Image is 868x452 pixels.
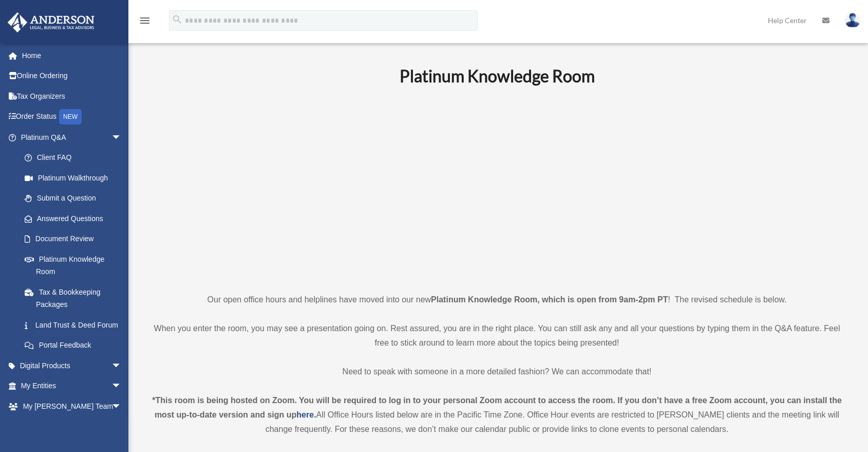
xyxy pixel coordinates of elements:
[7,45,137,66] a: Home
[7,355,137,376] a: Digital Productsarrow_drop_down
[14,335,137,356] a: Portal Feedback
[314,410,316,419] strong: .
[7,106,137,128] a: Order StatusNEW
[296,410,314,419] a: here
[111,127,132,148] span: arrow_drop_down
[14,249,132,282] a: Platinum Knowledge Room
[111,376,132,397] span: arrow_drop_down
[111,355,132,376] span: arrow_drop_down
[7,396,137,417] a: My [PERSON_NAME] Teamarrow_drop_down
[14,188,137,209] a: Submit a Question
[7,66,137,86] a: Online Ordering
[146,365,847,379] p: Need to speak with someone in a more detailed fashion? We can accommodate that!
[845,13,860,28] img: User Pic
[146,293,847,307] p: Our open office hours and helplines have moved into our new ! The revised schedule is below.
[5,12,98,32] img: Anderson Advisors Platinum Portal
[172,14,183,25] i: search
[7,376,137,396] a: My Entitiesarrow_drop_down
[343,100,651,274] iframe: 231110_Toby_KnowledgeRoom
[14,282,137,315] a: Tax & Bookkeeping Packages
[111,417,132,438] span: arrow_drop_down
[14,208,137,229] a: Answered Questions
[152,396,842,419] strong: *This room is being hosted on Zoom. You will be required to log in to your personal Zoom account ...
[146,393,847,437] div: All Office Hours listed below are in the Pacific Time Zone. Office Hour events are restricted to ...
[7,127,137,148] a: Platinum Q&Aarrow_drop_down
[7,417,137,437] a: My Documentsarrow_drop_down
[14,148,137,168] a: Client FAQ
[111,396,132,417] span: arrow_drop_down
[139,14,151,27] i: menu
[400,66,595,86] b: Platinum Knowledge Room
[7,86,137,106] a: Tax Organizers
[139,18,151,27] a: menu
[59,109,82,124] div: NEW
[431,295,668,304] strong: Platinum Knowledge Room, which is open from 9am-2pm PT
[14,168,137,188] a: Platinum Walkthrough
[146,321,847,350] p: When you enter the room, you may see a presentation going on. Rest assured, you are in the right ...
[14,229,137,249] a: Document Review
[14,315,137,335] a: Land Trust & Deed Forum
